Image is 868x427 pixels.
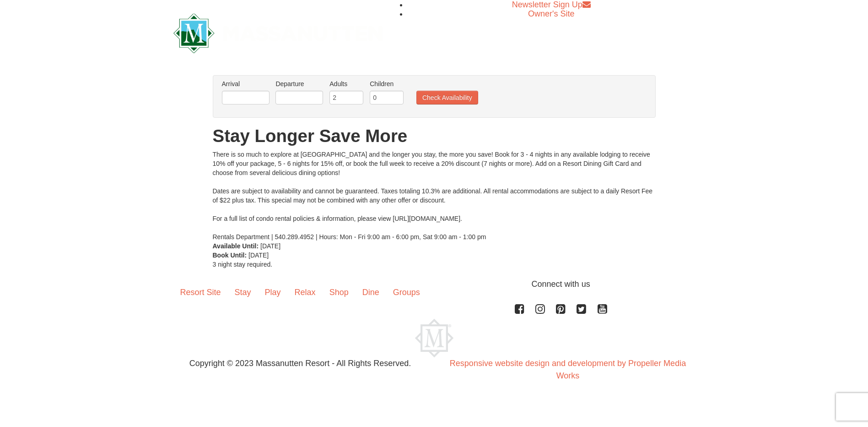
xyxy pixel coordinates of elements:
strong: Available Until: [213,242,259,250]
a: Resort Site [173,278,228,307]
a: Relax [288,278,323,307]
p: Connect with us [173,278,695,290]
a: Stay [228,278,258,307]
a: Massanutten Resort [173,21,383,43]
span: [DATE] [248,252,269,259]
h1: Stay Longer Save More [213,127,656,145]
a: Owner's Site [528,9,574,18]
label: Departure [275,79,323,88]
button: Check Availability [416,91,478,104]
a: Play [258,278,288,307]
strong: Book Until: [213,252,247,259]
a: Responsive website design and development by Propeller Media Works [450,359,686,380]
a: Dine [356,278,386,307]
p: Copyright © 2023 Massanutten Resort - All Rights Reserved. [167,357,434,370]
a: Shop [323,278,356,307]
label: Arrival [222,79,270,88]
a: Groups [386,278,427,307]
img: Massanutten Resort Logo [173,13,383,53]
label: Children [370,79,404,88]
label: Adults [329,79,363,88]
div: There is so much to explore at [GEOGRAPHIC_DATA] and the longer you stay, the more you save! Book... [213,150,656,241]
img: Massanutten Resort Logo [415,319,453,357]
span: [DATE] [260,242,280,250]
span: 3 night stay required. [213,261,273,268]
